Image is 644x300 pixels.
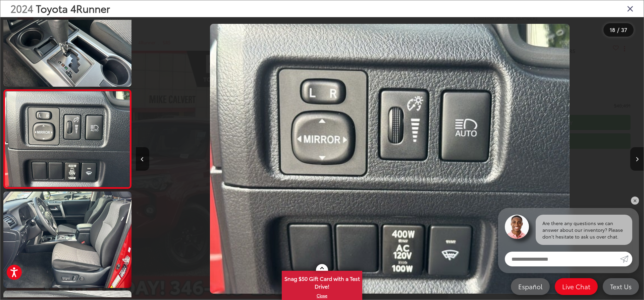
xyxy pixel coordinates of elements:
span: 18 [610,26,615,33]
a: Español [511,278,550,295]
img: 2024 Toyota 4Runner SR5 [210,24,570,294]
a: Submit [620,252,632,266]
span: / [616,28,620,32]
span: Snag $50 Gift Card with a Test Drive! [282,271,362,292]
span: 2024 [10,1,33,15]
span: 37 [621,26,627,33]
button: Next image [630,147,644,171]
img: 2024 Toyota 4Runner SR5 [4,91,131,187]
a: Text Us [603,278,639,295]
a: Live Chat [555,278,598,295]
img: Agent profile photo [505,215,529,239]
span: Live Chat [559,282,594,291]
input: Enter your message [505,252,620,266]
i: Close gallery [627,4,634,13]
div: 2024 Toyota 4Runner SR5 17 [136,24,644,294]
img: 2024 Toyota 4Runner SR5 [2,191,132,289]
span: Toyota 4Runner [36,1,110,15]
span: Español [515,282,546,291]
button: Previous image [136,147,149,171]
span: Text Us [607,282,635,291]
div: Are there any questions we can answer about our inventory? Please don't hesitate to ask us over c... [536,215,632,245]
